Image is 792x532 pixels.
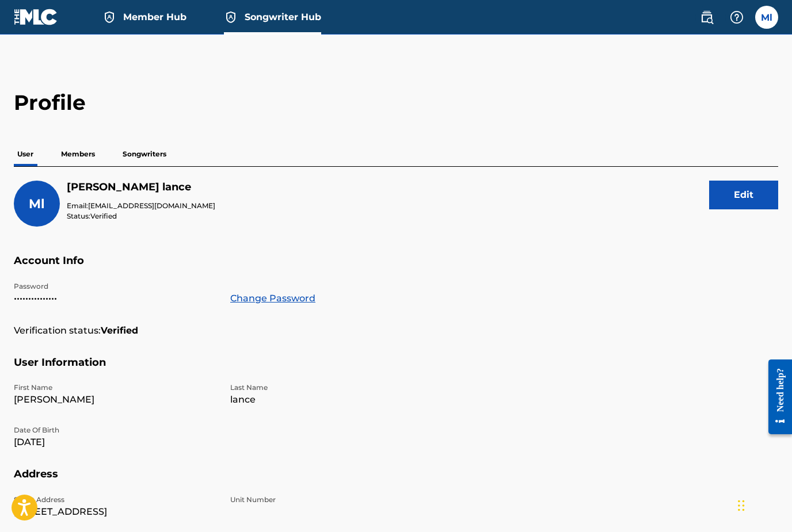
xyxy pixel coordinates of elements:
[230,495,433,505] p: Unit Number
[90,212,117,220] span: Verified
[101,324,138,338] strong: Verified
[700,10,714,24] img: search
[102,10,116,24] img: Top Rightsholder
[119,142,170,166] p: Songwriters
[738,488,745,523] div: Drag
[14,382,216,393] p: First Name
[14,356,778,383] h5: User Information
[14,425,216,435] p: Date Of Birth
[29,196,45,212] span: Ml
[245,10,321,24] span: Songwriter Hub
[67,181,215,194] h5: Matthew lance
[14,281,216,292] p: Password
[88,201,215,210] span: [EMAIL_ADDRESS][DOMAIN_NAME]
[14,393,216,407] p: [PERSON_NAME]
[14,435,216,449] p: [DATE]
[58,142,98,166] p: Members
[734,477,792,532] iframe: Chat Widget
[14,468,778,495] h5: Address
[123,10,186,24] span: Member Hub
[230,393,433,407] p: lance
[67,201,215,211] p: Email:
[224,10,238,24] img: Top Rightsholder
[67,211,215,221] p: Status:
[725,6,748,29] div: Help
[14,324,101,338] p: Verification status:
[709,181,778,209] button: Edit
[14,505,216,519] p: [STREET_ADDRESS]
[14,292,216,305] p: •••••••••••••••
[230,292,315,305] a: Change Password
[730,10,744,24] img: help
[760,350,792,445] iframe: Resource Center
[14,254,778,281] h5: Account Info
[14,142,37,166] p: User
[14,9,58,25] img: MLC Logo
[755,6,778,29] div: User Menu
[230,382,433,393] p: Last Name
[14,90,778,116] h2: Profile
[695,6,718,29] a: Public Search
[14,495,216,505] p: Street Address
